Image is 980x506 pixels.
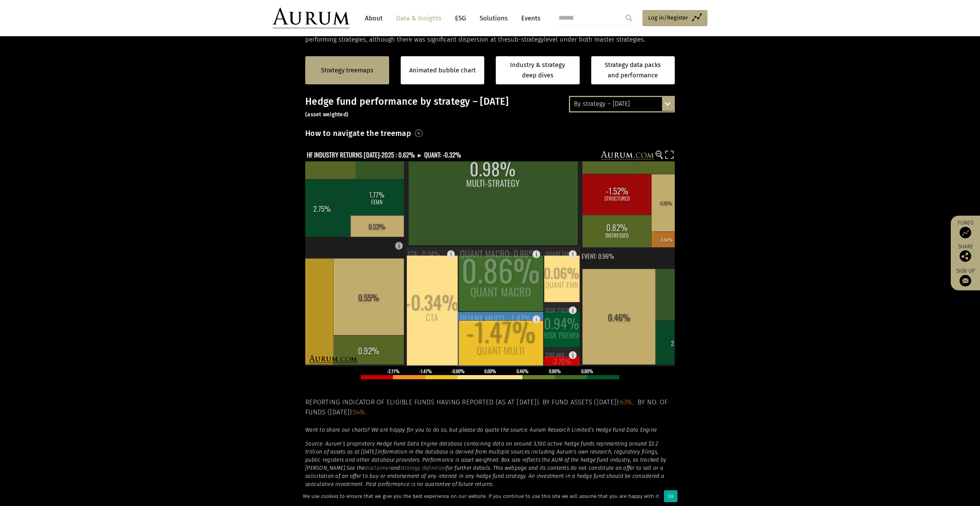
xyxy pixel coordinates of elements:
div: Share [955,244,976,262]
img: Sign up to our newsletter [960,275,971,287]
em: Want to share our charts? We are happy for you to do so, but please do quote the source: Aurum Re... [305,427,657,433]
span: Log in/Register [648,13,688,22]
a: About [361,11,386,25]
a: Funds [955,219,976,238]
a: Data & Insights [392,11,445,25]
h3: How to navigate the treemap [305,127,411,140]
em: Information in the database is derived from multiple sources including Aurum’s own research, regu... [305,449,666,471]
a: Sign up [955,268,976,287]
span: 63% [620,398,632,406]
input: Submit [621,10,637,26]
a: Strategy treemaps [321,65,373,75]
small: (asset weighted) [305,111,348,118]
h3: Hedge fund performance by strategy – [DATE] [305,96,675,119]
a: Strategy data packs and performance [591,56,675,84]
a: Animated bubble chart [409,65,476,75]
a: Industry & strategy deep dives [496,56,580,84]
a: ESG [451,11,470,25]
div: Ok [664,490,677,502]
div: By strategy – [DATE] [570,97,674,111]
a: Solutions [476,11,512,25]
a: disclaimer [365,465,391,471]
em: and [391,465,400,471]
span: 54% [353,408,365,416]
a: Log in/Register [642,10,707,26]
span: sub-strategy [508,36,544,43]
a: strategy definition [400,465,447,471]
h5: Reporting indicator of eligible funds having reported (as at [DATE]). By fund assets ([DATE]): . ... [305,397,675,418]
img: Share this post [960,250,971,262]
img: Access Funds [960,227,971,238]
em: See the [346,465,365,471]
em: Source: Aurum’s proprietary Hedge Fund Data Engine database containing data on around 3,100 activ... [305,441,658,455]
img: Aurum [273,8,350,28]
a: Events [517,11,540,25]
em: for further details. This webpage and its contents do not constitute an offer to sell or a solici... [305,465,664,488]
